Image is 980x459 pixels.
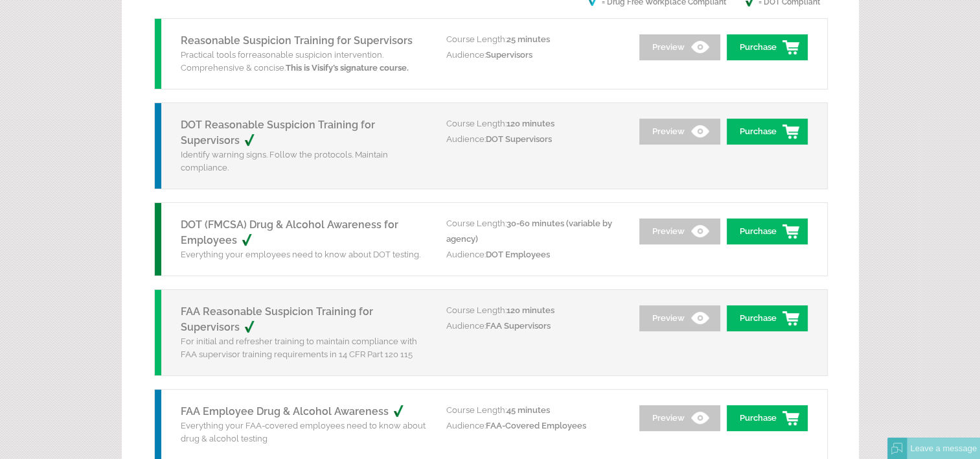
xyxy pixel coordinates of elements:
p: Course Length: [446,216,621,247]
a: DOT (FMCSA) Drug & Alcohol Awareness for Employees [181,218,398,246]
div: Leave a message [907,438,980,459]
p: Audience: [446,318,621,334]
a: Purchase [727,405,808,431]
span: 45 minutes [507,405,550,415]
a: Reasonable Suspicion Training for Supervisors [181,34,413,47]
span: 30-60 minutes (variable by agency) [446,218,612,244]
span: FAA Supervisors [486,321,551,331]
p: Course Length: [446,403,621,418]
p: Practical tools for [181,49,427,75]
span: DOT Supervisors [486,134,552,144]
strong: This is Visify’s signature course. [286,63,409,73]
a: Preview [639,34,720,60]
p: Identify warning signs. Follow the protocols. Maintain compliance. [181,148,427,174]
a: Purchase [727,119,808,145]
a: FAA Reasonable Suspicion Training for Supervisors [181,305,373,333]
p: Course Length: [446,303,621,318]
p: Audience: [446,418,621,434]
p: Everything your employees need to know about DOT testing. [181,248,427,261]
p: Audience: [446,247,621,263]
a: DOT Reasonable Suspicion Training for Supervisors [181,119,375,147]
p: Audience: [446,47,621,63]
a: Purchase [727,305,808,331]
a: Preview [639,405,720,431]
a: Purchase [727,34,808,60]
span: FAA-Covered Employees [486,421,586,430]
a: Preview [639,218,720,244]
a: Purchase [727,218,808,244]
a: Preview [639,305,720,331]
img: Offline [891,443,903,454]
a: FAA Employee Drug & Alcohol Awareness [181,405,418,418]
p: Audience: [446,132,621,147]
span: DOT Employees [486,250,550,259]
span: reasonable suspicion intervention. Comprehensive & concise. [181,50,409,73]
p: Course Length: [446,116,621,132]
span: For initial and refresher training to maintain compliance with FAA supervisor training requiremen... [181,336,417,359]
span: 25 minutes [507,34,550,44]
span: 120 minutes [507,305,554,315]
a: Preview [639,119,720,145]
p: Everything your FAA-covered employees need to know about drug & alcohol testing [181,419,427,445]
span: Supervisors [486,50,532,60]
span: 120 minutes [507,119,554,128]
p: Course Length: [446,32,621,47]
